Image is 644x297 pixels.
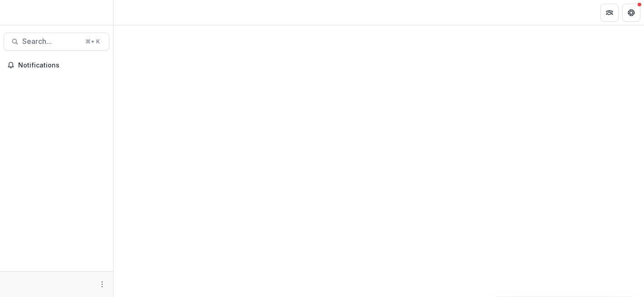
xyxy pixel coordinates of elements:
button: Get Help [622,4,640,22]
button: More [97,279,108,290]
div: ⌘ + K [84,37,102,47]
span: Notifications [18,62,106,69]
span: Search... [22,37,80,46]
button: Partners [600,4,619,22]
button: Search... [4,33,109,51]
button: Notifications [4,58,109,72]
nav: breadcrumb [117,6,156,19]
